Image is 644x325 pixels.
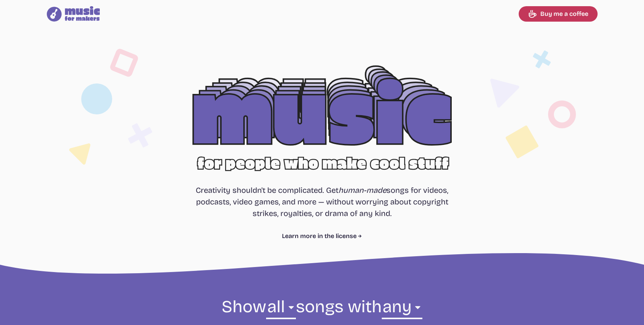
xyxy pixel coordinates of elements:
[519,6,598,22] a: Buy me a coffee
[196,184,449,219] p: Creativity shouldn't be complicated. Get songs for videos, podcasts, video games, and more — with...
[338,185,386,195] i: human-made
[382,296,422,322] select: vibe
[282,231,362,241] a: Learn more in the license
[266,296,296,322] select: genre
